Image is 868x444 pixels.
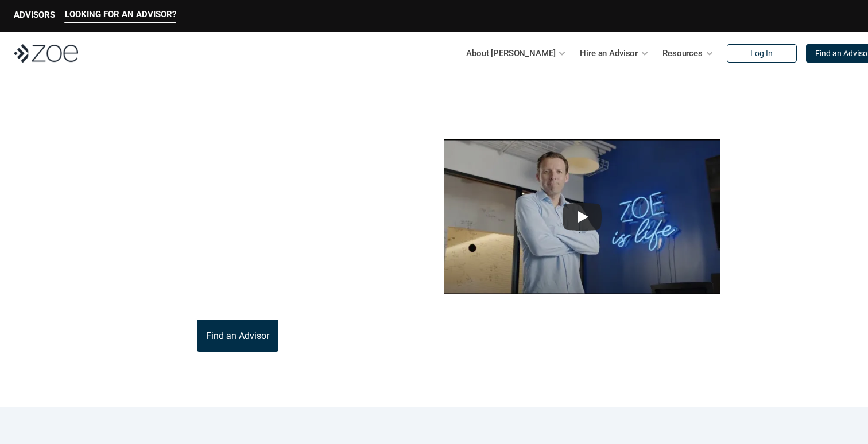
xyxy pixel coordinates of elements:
p: ADVISORS [14,10,55,20]
p: About [PERSON_NAME] [466,45,555,62]
p: Log In [750,49,773,59]
p: LOOKING FOR AN ADVISOR? [65,9,176,20]
p: Hire an Advisor [580,45,638,62]
p: Find an Advisor [206,330,269,341]
p: This video is not investment advice and should not be relied on for such advice or as a substitut... [386,301,778,315]
p: What is [PERSON_NAME]? [90,102,362,168]
img: sddefault.webp [444,139,720,294]
button: Play [563,203,602,231]
p: Resources [662,45,703,62]
p: Through [PERSON_NAME]’s platform, you can connect with trusted financial advisors across [GEOGRAP... [90,251,386,306]
p: [PERSON_NAME] is the modern wealth platform that allows you to find, hire, and work with vetted i... [90,182,386,237]
a: Find an Advisor [197,320,278,352]
a: Log In [727,44,797,63]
